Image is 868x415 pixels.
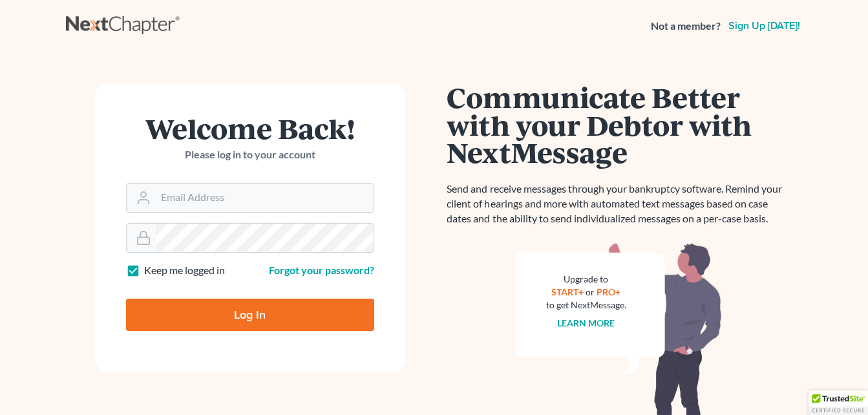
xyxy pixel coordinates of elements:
[546,299,626,312] div: to get NextMessage.
[126,147,374,162] p: Please log in to your account
[126,299,374,331] input: Log In
[586,286,595,297] span: or
[126,114,374,142] h1: Welcome Back!
[144,263,225,278] label: Keep me logged in
[551,286,584,297] a: START+
[726,21,803,31] a: Sign up [DATE]!
[447,182,790,226] p: Send and receive messages through your bankruptcy software. Remind your client of hearings and mo...
[269,264,374,276] a: Forgot your password?
[651,19,721,34] strong: Not a member?
[156,184,374,212] input: Email Address
[557,317,615,328] a: Learn more
[597,286,620,297] a: PRO+
[546,273,626,286] div: Upgrade to
[809,390,868,415] div: TrustedSite Certified
[447,83,790,166] h1: Communicate Better with your Debtor with NextMessage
